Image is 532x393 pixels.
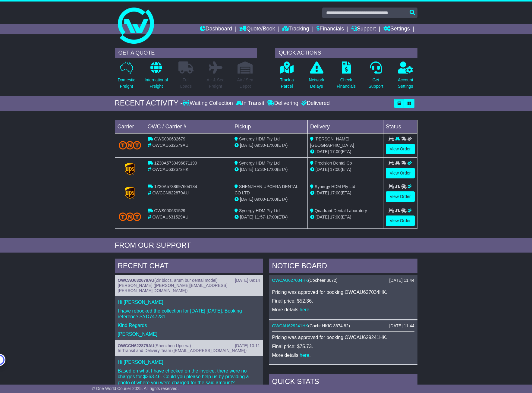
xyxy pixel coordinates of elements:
span: © One World Courier 2025. All rights reserved. [92,386,179,391]
div: GET A QUOTE [115,48,257,58]
span: OWS000632679 [154,137,185,141]
div: NOTICE BOARD [269,259,417,275]
div: (ETA) [310,190,381,196]
span: [DATE] [240,215,253,219]
span: OWCCN622879AU [152,190,189,195]
p: More details: . [272,307,414,313]
a: AccountSettings [398,61,414,93]
span: 17:00 [330,167,341,172]
span: 15:30 [254,167,265,172]
span: 17:00 [330,190,341,195]
span: OWCAU631529AU [152,215,188,219]
span: Synergy HDM Pty Ltd [239,137,280,141]
span: 09:30 [254,143,265,148]
p: International Freight [145,77,168,90]
a: View Order [386,191,415,202]
span: Zir blocs, arum bur dental model [156,278,216,283]
div: Waiting Collection [183,100,234,107]
td: Pickup [232,120,308,133]
a: OWCAU629241HK [272,323,308,328]
span: Cochr HKIC 3674 82 [310,323,348,328]
a: NetworkDelays [308,61,324,93]
span: Synergy HDM Pty Ltd [315,184,355,189]
a: View Order [386,144,415,154]
div: Quick Stats [269,374,417,391]
a: GetSupport [368,61,383,93]
a: here [300,307,309,312]
p: Get Support [368,77,383,90]
p: Air & Sea Freight [207,77,225,90]
div: RECENT CHAT [115,259,263,275]
p: Pricing was approved for booking OWCAU627034HK. [272,289,414,295]
img: TNT_Domestic.png [119,212,141,221]
span: [PERSON_NAME] ([PERSON_NAME][EMAIL_ADDRESS][PERSON_NAME][DOMAIN_NAME]) [118,283,228,293]
div: [DATE] 10:11 [235,343,260,348]
a: Tracking [282,24,309,34]
span: 1Z30A5738697604134 [154,184,197,189]
p: Full Loads [178,77,194,90]
p: Hi [PERSON_NAME] [118,299,260,305]
span: [DATE] [316,190,329,195]
span: SHENZHEN UPCERA DENTAL CO LTD [235,184,298,195]
a: Financials [316,24,344,34]
span: [DATE] [240,143,253,148]
span: Cocheer 3672 [310,278,336,283]
div: ( ) [272,323,414,329]
div: (ETA) [310,214,381,220]
div: ( ) [272,278,414,283]
p: Network Delays [309,77,324,90]
div: [DATE] 09:14 [235,278,260,283]
div: Delivering [266,100,300,107]
p: Kind Regards [118,322,260,328]
p: Final price: $52.36. [272,298,414,304]
div: FROM OUR SUPPORT [115,241,417,250]
span: In Transit and Delivery Team ([EMAIL_ADDRESS][DOMAIN_NAME]) [118,348,247,353]
span: 17:00 [266,197,277,202]
span: 1Z30A5730496871199 [154,161,197,165]
p: Hi [PERSON_NAME], [118,359,260,365]
div: - (ETA) [235,196,305,203]
p: [PERSON_NAME] [118,331,260,337]
div: - (ETA) [235,214,305,220]
p: Check Financials [337,77,356,90]
div: (ETA) [310,166,381,173]
p: Based on what I have checked on the invoice, there were no charges for $363.46. Could you please ... [118,368,260,385]
span: [DATE] [316,167,329,172]
span: OWS000631529 [154,208,185,213]
span: Precision Dental Co [315,161,352,165]
p: Air / Sea Depot [237,77,253,90]
span: [DATE] [316,215,329,219]
a: here [300,353,309,358]
div: - (ETA) [235,142,305,149]
a: Dashboard [200,24,232,34]
span: Synergy HDM Pty Ltd [239,208,280,213]
a: Quote/Book [239,24,275,34]
div: - (ETA) [235,166,305,173]
div: (ETA) [310,149,381,155]
a: OWCAU632679AU [118,278,154,283]
p: Pricing was approved for booking OWCAU629241HK. [272,335,414,340]
td: OWC / Carrier # [145,120,232,133]
div: [DATE] 11:44 [389,278,414,283]
a: View Order [386,168,415,178]
span: 09:00 [254,197,265,202]
p: More details: . [272,352,414,358]
span: 17:00 [266,215,277,219]
span: 17:00 [330,149,341,154]
a: DomesticFreight [117,61,135,93]
p: I have rebooked the collection for [DATE] [DATE]. Booking reference SYD747231. [118,308,260,319]
span: [DATE] [240,197,253,202]
p: Track a Parcel [280,77,294,90]
div: RECENT ACTIVITY - [115,99,183,108]
p: Account Settings [398,77,413,90]
span: [PERSON_NAME][GEOGRAPHIC_DATA] [310,137,354,148]
img: GetCarrierServiceLogo [125,163,135,175]
a: OWCCN622879AU [118,343,154,348]
span: 17:00 [266,143,277,148]
a: OWCAU627034HK [272,278,308,283]
td: Status [383,120,417,133]
span: [DATE] [240,167,253,172]
a: CheckFinancials [336,61,356,93]
p: Domestic Freight [118,77,135,90]
span: OWCAU632672HK [152,167,188,172]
